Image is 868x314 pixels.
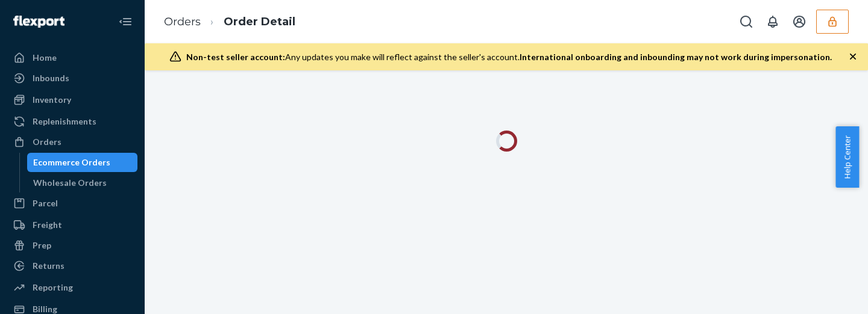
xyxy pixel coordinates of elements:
span: Non-test seller account: [186,52,285,62]
button: Open account menu [787,10,811,34]
a: Reporting [7,278,137,297]
a: Orders [164,15,201,28]
div: Wholesale Orders [33,177,107,189]
div: Freight [33,219,62,231]
a: Freight [7,215,137,235]
div: Any updates you make will reflect against the seller's account. [186,51,832,63]
a: Orders [7,132,137,152]
a: Ecommerce Orders [27,153,138,172]
div: Replenishments [33,115,96,128]
a: Inbounds [7,69,137,88]
img: Flexport logo [13,16,64,28]
div: Orders [33,136,61,148]
span: International onboarding and inbounding may not work during impersonation. [520,52,832,62]
a: Inventory [7,90,137,109]
div: Reporting [33,282,73,294]
a: Wholesale Orders [27,173,138,192]
div: Returns [33,260,64,272]
a: Returns [7,256,137,276]
div: Inventory [33,94,71,106]
div: Prep [33,239,51,251]
a: Replenishments [7,112,137,131]
ol: breadcrumbs [154,4,305,40]
button: Help Center [835,126,859,188]
button: Close Navigation [113,10,137,34]
button: Open Search Box [734,10,758,34]
div: Ecommerce Orders [33,156,110,168]
a: Prep [7,236,137,255]
a: Parcel [7,194,137,213]
div: Parcel [33,197,58,209]
div: Home [33,52,57,64]
a: Order Detail [224,15,295,28]
div: Inbounds [33,72,69,84]
a: Home [7,48,137,67]
button: Open notifications [761,10,785,34]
